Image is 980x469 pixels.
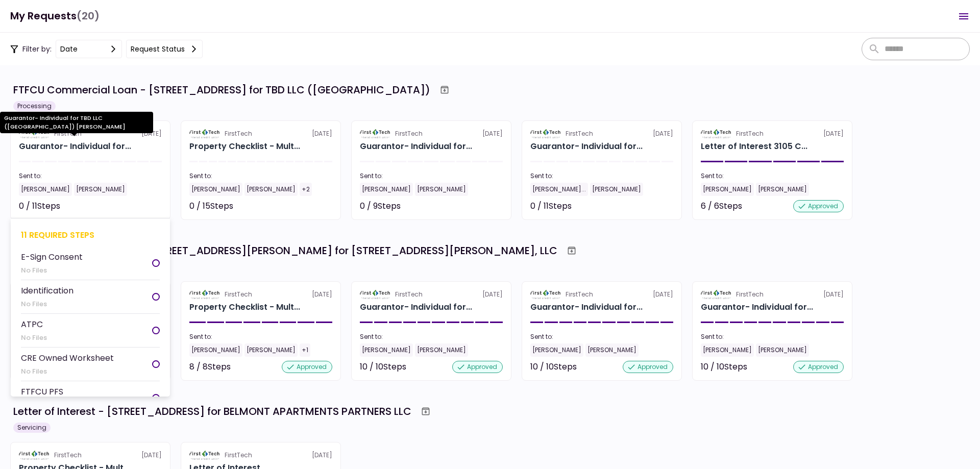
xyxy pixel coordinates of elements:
div: FirstTech [225,129,252,138]
div: Servicing [13,423,51,433]
div: [PERSON_NAME] [590,183,643,196]
div: [PERSON_NAME] [19,183,72,196]
div: Identification [21,284,73,297]
div: approved [282,361,332,373]
div: Sent to: [189,332,332,341]
div: FTFCU Commercial Loan - [STREET_ADDRESS] for TBD LLC ([GEOGRAPHIC_DATA]) [13,82,430,97]
div: [PERSON_NAME] [189,343,242,357]
div: [DATE] [360,290,503,299]
div: approved [452,361,503,373]
div: FirstTech [54,451,82,460]
div: 6 / 6 Steps [701,200,742,212]
div: [DATE] [189,451,332,460]
div: 10 / 10 Steps [530,361,577,373]
img: Partner logo [360,290,391,299]
div: Sent to: [530,332,673,341]
div: [PERSON_NAME] [244,343,298,357]
button: Archive workflow [562,241,581,260]
div: FirstTech [736,290,764,299]
div: approved [623,361,673,373]
div: 0 / 15 Steps [189,200,233,212]
div: [PERSON_NAME] [74,183,127,196]
div: [DATE] [701,290,844,299]
button: Open menu [951,4,976,29]
div: Guarantor- Individual for 924 GORDON SMITH, LLC Jared Davis [701,301,813,313]
div: [PERSON_NAME] [585,343,639,357]
img: Partner logo [189,129,220,138]
img: Partner logo [360,129,391,138]
div: [DATE] [360,129,503,138]
div: [DATE] [189,290,332,299]
button: Archive workflow [435,81,454,99]
div: FirstTech [736,129,764,138]
div: 10 / 10 Steps [360,361,406,373]
div: Guarantor- Individual for TBD LLC (Crestwood Village) Chaitanya Chintamaneni [530,140,643,153]
div: FirstTech [395,290,423,299]
div: date [60,43,78,55]
img: Partner logo [189,451,220,460]
div: Sent to: [189,171,332,181]
div: No Files [21,333,47,343]
div: [PERSON_NAME] [360,343,413,357]
div: [DATE] [530,129,673,138]
div: +1 [300,343,310,357]
div: [PERSON_NAME] [701,343,754,357]
h1: My Requests [10,6,100,27]
div: Sent to: [19,171,162,181]
div: Guarantor- Individual for TBD LLC (Crestwood Village) Sridhar Kesani [360,140,472,153]
div: Guarantor- Individual for 924 GORDON SMITH, LLC Adam Furman [530,301,643,313]
div: No Files [21,265,83,276]
div: 11 required steps [21,229,160,241]
div: Not started [627,200,673,212]
div: 8 / 8 Steps [189,361,231,373]
div: FirstTech [225,451,252,460]
div: CRE Owned Worksheet [21,352,114,364]
span: (20) [77,6,100,27]
img: Partner logo [530,290,561,299]
div: Guarantor- Individual for TBD LLC (Crestwood Village) Raghavender Jella [19,140,131,153]
div: 0 / 9 Steps [360,200,401,212]
div: 0 / 11 Steps [530,200,572,212]
img: Partner logo [19,451,50,460]
div: FirstTech [566,129,593,138]
div: [PERSON_NAME] [756,343,809,357]
div: [DATE] [189,129,332,138]
div: FirstTech [225,290,252,299]
div: Sent to: [360,332,503,341]
div: Letter of Interest - [STREET_ADDRESS] for BELMONT APARTMENTS PARTNERS LLC [13,404,411,419]
div: Not started [116,200,162,212]
div: [PERSON_NAME] [701,183,754,196]
div: E-Sign Consent [21,251,83,263]
img: Partner logo [530,129,561,138]
div: FTFCU Commercial Loan - [STREET_ADDRESS][PERSON_NAME] for [STREET_ADDRESS][PERSON_NAME], LLC [13,243,557,258]
img: Partner logo [701,290,732,299]
div: [DATE] [19,451,162,460]
div: +2 [300,183,312,196]
div: Property Checklist - Multi-Family for TBD LLC (Crestwood Village) 3105 Clairpoint Court [189,140,300,153]
div: [PERSON_NAME] [756,183,809,196]
div: [DATE] [530,290,673,299]
button: date [56,40,122,58]
img: Partner logo [189,290,220,299]
div: approved [793,361,844,373]
div: [PERSON_NAME] [189,183,242,196]
div: [DATE] [701,129,844,138]
div: approved [793,200,844,212]
div: 0 / 11 Steps [19,200,60,212]
div: [PERSON_NAME]... [530,183,588,196]
div: [PERSON_NAME] [530,343,583,357]
div: Sent to: [530,171,673,181]
div: [PERSON_NAME] [360,183,413,196]
div: Sent to: [701,332,844,341]
div: Letter of Interest 3105 Clairpoint Court [701,140,807,153]
div: ATPC [21,318,47,331]
div: Not started [286,200,332,212]
div: [PERSON_NAME] [244,183,298,196]
button: Archive workflow [416,402,435,421]
div: [PERSON_NAME] [415,343,468,357]
div: Processing [13,101,56,111]
div: 10 / 10 Steps [701,361,747,373]
div: Not started [457,200,503,212]
div: Property Checklist - Multi-Family for 924 GORDON SMITH, LLC 924, 948, 963, 972 and 996 Gordon Smi... [189,301,300,313]
div: FTFCU PFS [21,385,63,398]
